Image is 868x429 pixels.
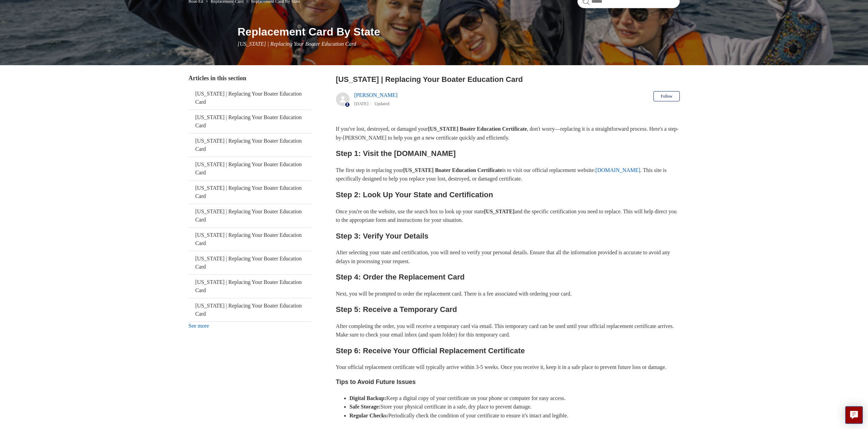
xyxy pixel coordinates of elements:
p: If you've lost, destroyed, or damaged your , don't worry—replacing it is a straightforward proces... [336,125,680,142]
time: 05/22/2024, 11:03 [354,101,369,106]
p: Once you're on the website, use the search box to look up your state and the specific certificati... [336,207,680,225]
a: [US_STATE] | Replacing Your Boater Education Card [189,251,311,274]
h2: Step 6: Receive Your Official Replacement Certificate [336,345,680,357]
strong: Digital Backup: [350,395,386,401]
li: Keep a digital copy of your certificate on your phone or computer for easy access. [350,394,680,403]
h2: Step 3: Verify Your Details [336,230,680,242]
p: After selecting your state and certification, you will need to verify your personal details. Ensu... [336,248,680,266]
a: [PERSON_NAME] [354,92,398,98]
li: Periodically check the condition of your certificate to ensure it's intact and legible. [350,411,680,420]
p: The first step in replacing your is to visit our official replacement website: . This site is spe... [336,166,680,183]
strong: Safe Storage: [350,404,381,410]
h1: Replacement Card By State [238,24,680,40]
a: [US_STATE] | Replacing Your Boater Education Card [189,133,311,157]
h2: New Hampshire | Replacing Your Boater Education Card [336,74,680,85]
a: [US_STATE] | Replacing Your Boater Education Card [189,86,311,110]
h2: Step 4: Order the Replacement Card [336,271,680,283]
strong: [US_STATE] Boater Education Certificate [403,167,502,173]
p: Your official replacement certificate will typically arrive within 3-5 weeks. Once you receive it... [336,363,680,372]
a: [US_STATE] | Replacing Your Boater Education Card [189,275,311,298]
a: [US_STATE] | Replacing Your Boater Education Card [189,181,311,204]
a: [US_STATE] | Replacing Your Boater Education Card [189,204,311,227]
h3: Tips to Avoid Future Issues [336,377,680,387]
button: Follow Article [653,91,679,101]
p: After completing the order, you will receive a temporary card via email. This temporary card can ... [336,322,680,339]
li: Updated [374,101,389,106]
a: [US_STATE] | Replacing Your Boater Education Card [189,228,311,251]
button: Live chat [845,406,863,424]
span: [US_STATE] | Replacing Your Boater Education Card [238,41,356,47]
span: Articles in this section [189,75,246,82]
p: Next, you will be prompted to order the replacement card. There is a fee associated with ordering... [336,289,680,298]
strong: [US_STATE] Boater Education Certificate [428,126,527,132]
a: [US_STATE] | Replacing Your Boater Education Card [189,157,311,180]
h2: Step 5: Receive a Temporary Card [336,303,680,315]
a: See more [189,323,209,329]
a: [DOMAIN_NAME] [595,167,641,173]
strong: Regular Checks: [350,413,388,418]
h2: Step 2: Look Up Your State and Certification [336,189,680,201]
a: [US_STATE] | Replacing Your Boater Education Card [189,110,311,133]
a: [US_STATE] | Replacing Your Boater Education Card [189,298,311,321]
h2: Step 1: Visit the [DOMAIN_NAME] [336,147,680,159]
li: Store your physical certificate in a safe, dry place to prevent damage. [350,402,680,411]
strong: [US_STATE] [484,209,514,214]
